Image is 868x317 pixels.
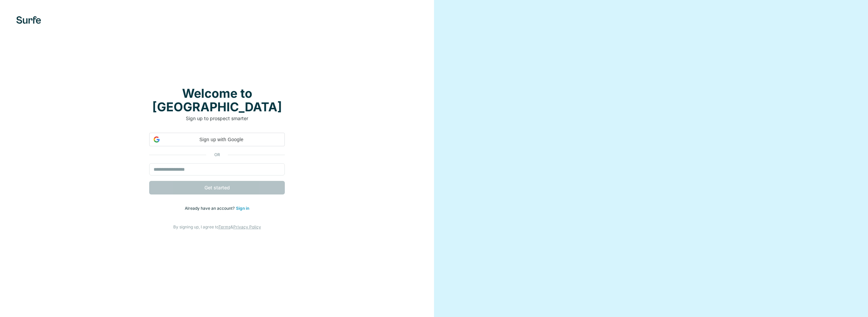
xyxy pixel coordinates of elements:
span: By signing up, I agree to & [173,224,261,229]
a: Sign in [236,206,249,211]
a: Privacy Policy [233,224,261,229]
span: Already have an account? [185,206,236,211]
img: Surfe's logo [16,16,41,24]
a: Terms [218,224,231,229]
p: or [206,152,228,158]
p: Sign up to prospect smarter [149,115,285,122]
h1: Welcome to [GEOGRAPHIC_DATA] [149,87,285,114]
div: Sign up with Google [149,133,285,146]
span: Sign up with Google [162,136,280,143]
